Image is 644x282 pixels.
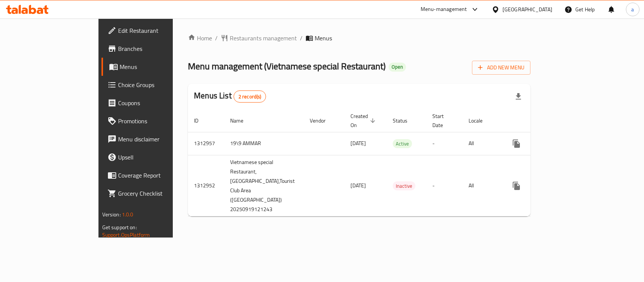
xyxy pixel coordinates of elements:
[234,90,266,103] div: Total records count
[188,155,224,216] td: 1312952
[101,58,206,76] a: Menus
[101,94,206,112] a: Coupons
[101,76,206,94] a: Choice Groups
[194,90,266,103] h2: Menus List
[102,230,150,240] a: Support.OpsPlatform
[188,34,530,43] nav: breadcrumb
[426,132,463,155] td: -
[120,62,200,71] span: Menus
[118,135,200,144] span: Menu disclaimer
[224,155,304,216] td: Vietnamese special Restaurant, [GEOGRAPHIC_DATA],Tourist Club Area ([GEOGRAPHIC_DATA]) 2025091912...
[432,112,453,130] span: Start Date
[188,132,224,155] td: 1312957
[230,34,297,43] span: Restaurants management
[315,34,332,43] span: Menus
[118,44,200,53] span: Branches
[234,93,266,100] span: 2 record(s)
[507,135,526,153] button: more
[350,112,378,130] span: Created On
[230,116,253,125] span: Name
[118,189,200,198] span: Grocery Checklist
[469,116,492,125] span: Locale
[501,109,586,132] th: Actions
[122,210,134,219] span: 1.0.0
[509,87,527,106] div: Export file
[224,132,304,155] td: 19\9 AMMAR
[393,116,417,125] span: Status
[507,177,526,195] button: more
[102,222,137,232] span: Get support on:
[393,139,412,148] span: Active
[101,112,206,130] a: Promotions
[118,153,200,162] span: Upsell
[118,26,200,35] span: Edit Restaurant
[118,80,200,89] span: Choice Groups
[421,5,467,14] div: Menu-management
[526,135,544,153] button: Change Status
[101,40,206,58] a: Branches
[101,130,206,148] a: Menu disclaimer
[472,61,530,75] button: Add New Menu
[463,155,501,216] td: All
[350,138,366,148] span: [DATE]
[393,182,415,190] span: Inactive
[118,116,200,126] span: Promotions
[526,177,544,195] button: Change Status
[101,166,206,184] a: Coverage Report
[300,34,303,43] li: /
[221,34,297,43] a: Restaurants management
[631,5,634,14] span: a
[215,34,218,43] li: /
[389,64,406,70] span: Open
[194,116,208,125] span: ID
[310,116,335,125] span: Vendor
[503,5,552,14] div: [GEOGRAPHIC_DATA]
[118,171,200,180] span: Coverage Report
[101,21,206,40] a: Edit Restaurant
[188,58,386,75] span: Menu management ( Vietnamese special Restaurant )
[188,109,586,217] table: enhanced table
[350,181,366,190] span: [DATE]
[101,184,206,202] a: Grocery Checklist
[101,148,206,166] a: Upsell
[478,63,524,72] span: Add New Menu
[102,210,121,219] span: Version:
[463,132,501,155] td: All
[426,155,463,216] td: -
[118,98,200,107] span: Coupons
[389,63,406,72] div: Open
